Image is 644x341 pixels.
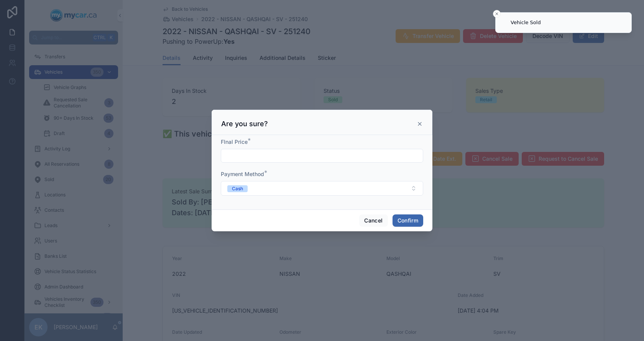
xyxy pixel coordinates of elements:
button: Close toast [493,10,501,18]
button: Confirm [393,214,423,227]
div: Vehicle Sold [511,19,541,26]
span: FInal Price [221,138,248,145]
button: Cancel [359,214,388,227]
div: Cash [232,185,243,192]
h3: Are you sure? [221,119,268,128]
button: Select Button [221,181,423,196]
span: Payment Method [221,171,264,177]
